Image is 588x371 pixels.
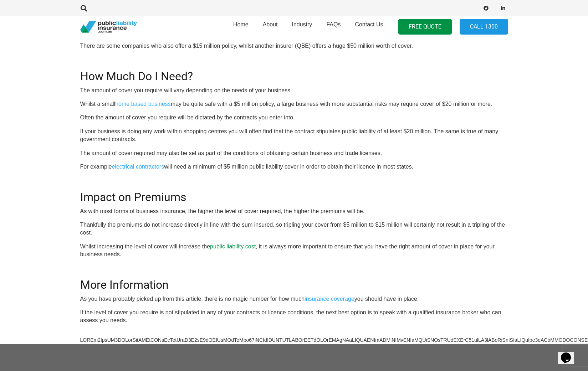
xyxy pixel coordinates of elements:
a: About [256,14,285,40]
p: Whilst increasing the level of cover will increase the , it is always more important to ensure th... [80,243,508,259]
a: FREE QUOTE [398,19,452,35]
span: Contact Us [355,21,383,27]
span: Industry [292,21,312,27]
p: Whilst a small may be quite safe with a $5 million policy, a large business with more substantial... [80,100,508,108]
span: Home [233,21,249,27]
span: FAQs [326,21,341,27]
a: Contact Us [348,14,390,40]
h2: Impact on Premiums [80,182,508,204]
p: The amount of cover you require will vary depending on the needs of your business. [80,87,508,94]
span: About [263,21,278,27]
a: Call 1300 [460,19,508,35]
a: Facebook [481,3,491,13]
a: Home [226,14,256,40]
a: LinkedIn [498,3,508,13]
a: FAQs [319,14,348,40]
a: Search [77,5,91,11]
a: Industry [285,14,319,40]
p: Thankfully the premiums do not increase directly in line with the sum insured, so tripling your c... [80,221,508,237]
p: The amount of cover required may also be set as part of the conditions of obtaining certain busin... [80,149,508,157]
p: Often the amount of cover you require will be dictated by the contracts you enter into. [80,114,508,122]
iframe: chat widget [558,342,581,364]
div: LOREm2IpsUM3DOLorSitAMEtCONsEcTetUraD3E2sE9dOEIUsMOdTeMpo67iNCIdIDUNTUTLABOrEETdOLOrEMAgNAaLIQUAE... [80,336,508,344]
a: public liability cost [210,243,256,249]
a: insurance coverage [305,296,354,302]
p: There are some companies who also offer a $15 million policy, whilst another insurer (QBE) offers... [80,42,508,50]
p: As with most forms of business insurance, the higher the level of cover required, the higher the ... [80,207,508,215]
h2: How Much Do I Need? [80,61,508,83]
a: electrical contractors [112,164,164,170]
a: home based business [115,101,171,107]
p: For example will need a minimum of $5 million public liability cover in order to obtain their lic... [80,163,508,171]
h2: More Information [80,269,508,292]
p: If your business is doing any work within shopping centres you will often find that the contract ... [80,128,508,144]
p: As you have probably picked up from this article, there is no magic number for how much you shoul... [80,295,508,303]
a: pli_logotransparent [80,21,137,33]
p: If the level of cover you require is not stipulated in any of your contracts or licence condition... [80,309,508,325]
